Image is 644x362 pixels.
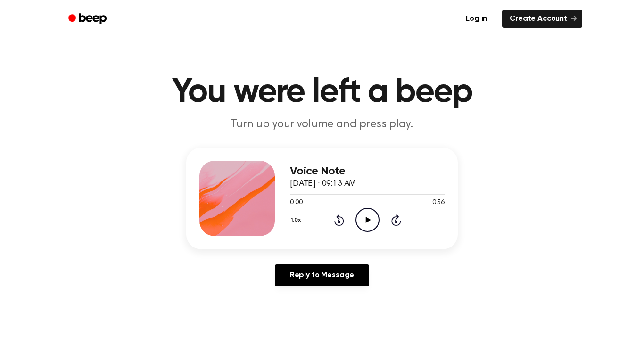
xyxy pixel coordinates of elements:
[275,264,369,286] a: Reply to Message
[81,75,563,109] h1: You were left a beep
[456,8,496,30] a: Log in
[141,117,503,132] p: Turn up your volume and press play.
[502,10,582,28] a: Create Account
[432,198,445,208] span: 0:56
[290,180,356,188] span: [DATE] · 09:13 AM
[290,212,304,228] button: 1.0x
[62,10,115,28] a: Beep
[290,165,445,178] h3: Voice Note
[290,198,302,208] span: 0:00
